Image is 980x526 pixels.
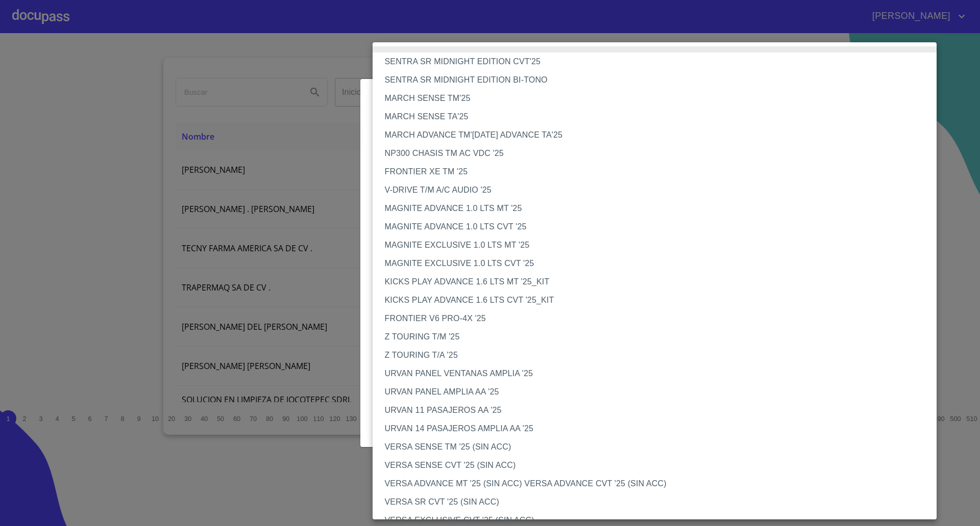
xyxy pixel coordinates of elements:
li: MARCH ADVANCE TM'[DATE] ADVANCE TA'25 [373,126,947,144]
li: FRONTIER XE TM '25 [373,163,947,181]
li: V-DRIVE T/M A/C AUDIO '25 [373,181,947,199]
li: URVAN 11 PASAJEROS AA '25 [373,401,947,419]
li: VERSA ADVANCE MT '25 (SIN ACC) VERSA ADVANCE CVT '25 (SIN ACC) [373,475,947,493]
li: VERSA SENSE CVT '25 (SIN ACC) [373,456,947,475]
li: KICKS PLAY ADVANCE 1.6 LTS CVT '25_KIT [373,291,947,309]
li: URVAN 14 PASAJEROS AMPLIA AA '25 [373,419,947,438]
li: MARCH SENSE TA'25 [373,108,947,126]
li: SENTRA SR MIDNIGHT EDITION BI-TONO [373,71,947,89]
li: NP300 CHASIS TM AC VDC '25 [373,144,947,163]
li: VERSA SENSE TM '25 (SIN ACC) [373,438,947,456]
li: SENTRA SR MIDNIGHT EDITION CVT'25 [373,52,947,71]
li: MAGNITE ADVANCE 1.0 LTS MT '25 [373,199,947,218]
li: Z TOURING T/A '25 [373,346,947,364]
li: URVAN PANEL VENTANAS AMPLIA '25 [373,364,947,383]
li: VERSA SR CVT '25 (SIN ACC) [373,493,947,511]
li: MAGNITE EXCLUSIVE 1.0 LTS CVT '25 [373,254,947,273]
li: FRONTIER V6 PRO-4X '25 [373,309,947,328]
li: Z TOURING T/M '25 [373,328,947,346]
li: MAGNITE EXCLUSIVE 1.0 LTS MT '25 [373,236,947,254]
li: KICKS PLAY ADVANCE 1.6 LTS MT '25_KIT [373,273,947,291]
li: MAGNITE ADVANCE 1.0 LTS CVT '25 [373,218,947,236]
li: URVAN PANEL AMPLIA AA '25 [373,383,947,401]
li: MARCH SENSE TM'25 [373,89,947,108]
